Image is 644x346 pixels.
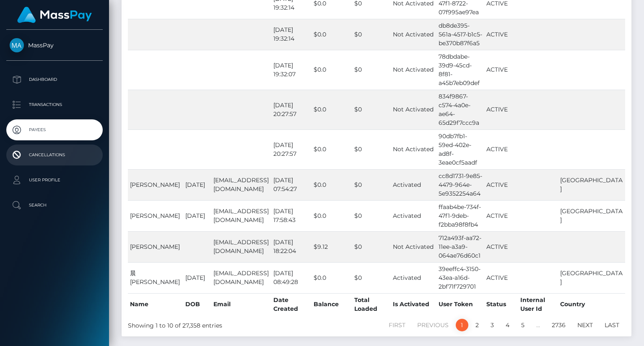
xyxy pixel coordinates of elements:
td: ACTIVE [484,90,518,129]
th: Country [558,293,625,315]
td: Activated [391,169,436,200]
a: Last [600,319,624,331]
p: Search [10,199,99,212]
td: 712a493f-aa72-11ee-a3a9-064ae76d60c1 [436,231,484,262]
p: Transactions [10,98,99,111]
td: [DATE] [183,169,211,200]
span: MassPay [6,41,103,49]
img: MassPay Logo [17,7,92,23]
a: 4 [501,319,514,331]
td: ACTIVE [484,129,518,169]
td: Activated [391,200,436,231]
td: $0 [352,169,391,200]
td: [DATE] 08:49:28 [271,262,312,293]
a: Payees [6,119,103,140]
p: User Profile [10,174,99,186]
td: Not Activated [391,50,436,90]
th: Status [484,293,518,315]
td: [DATE] 20:27:57 [271,129,312,169]
td: [DATE] 20:27:57 [271,90,312,129]
th: Email [211,293,271,315]
td: Not Activated [391,129,436,169]
td: [DATE] 18:22:04 [271,231,312,262]
a: 3 [486,319,499,331]
a: Next [573,319,597,331]
th: Internal User Id [518,293,558,315]
td: [PERSON_NAME] [128,231,183,262]
td: $0.0 [312,90,352,129]
td: ACTIVE [484,169,518,200]
th: Name [128,293,183,315]
td: $0.0 [312,169,352,200]
td: $0.0 [312,50,352,90]
a: Dashboard [6,69,103,90]
td: [PERSON_NAME] [128,200,183,231]
th: User Token [436,293,484,315]
a: 2 [471,319,483,331]
th: Date Created [271,293,312,315]
a: Transactions [6,94,103,115]
td: $0 [352,50,391,90]
a: User Profile [6,170,103,191]
td: [PERSON_NAME] [128,169,183,200]
td: [DATE] 19:32:14 [271,19,312,50]
td: 834f9867-c574-4a0e-ae64-65d29f7ccc9a [436,90,484,129]
td: ACTIVE [484,200,518,231]
p: Dashboard [10,73,99,86]
td: [DATE] 17:58:43 [271,200,312,231]
td: $0 [352,129,391,169]
td: Not Activated [391,90,436,129]
td: [EMAIL_ADDRESS][DOMAIN_NAME] [211,231,271,262]
td: [GEOGRAPHIC_DATA] [558,200,625,231]
p: Cancellations [10,149,99,161]
td: $0.0 [312,19,352,50]
p: Payees [10,124,99,136]
th: Total Loaded [352,293,391,315]
td: [DATE] [183,262,211,293]
td: $9.12 [312,231,352,262]
td: [EMAIL_ADDRESS][DOMAIN_NAME] [211,169,271,200]
td: [DATE] 07:54:27 [271,169,312,200]
td: db8de395-561a-4517-b1c5-be370b87f6a5 [436,19,484,50]
a: Cancellations [6,145,103,165]
a: 2736 [547,319,570,331]
td: $0.0 [312,129,352,169]
th: Balance [312,293,352,315]
td: [EMAIL_ADDRESS][DOMAIN_NAME] [211,200,271,231]
td: $0.0 [312,200,352,231]
td: [GEOGRAPHIC_DATA] [558,169,625,200]
td: ffaab4be-734f-47f1-9deb-f2bba98f8fb4 [436,200,484,231]
td: ACTIVE [484,231,518,262]
td: [DATE] 19:32:07 [271,50,312,90]
a: Search [6,195,103,216]
td: cc8d1731-9e85-4479-964e-5e9352254a64 [436,169,484,200]
td: Activated [391,262,436,293]
td: [DATE] [183,200,211,231]
td: ACTIVE [484,50,518,90]
td: $0 [352,200,391,231]
th: DOB [183,293,211,315]
td: 90db7fb1-59ed-402e-ad8f-3eae0cf5aadf [436,129,484,169]
a: 1 [456,319,468,331]
td: $0 [352,262,391,293]
div: Showing 1 to 10 of 27,358 entries [128,318,328,330]
td: ACTIVE [484,19,518,50]
td: Not Activated [391,19,436,50]
a: 5 [517,319,529,331]
td: $0 [352,90,391,129]
td: ACTIVE [484,262,518,293]
td: 78dbdabe-39d9-45cd-8f81-a45b7eb09def [436,50,484,90]
td: $0 [352,231,391,262]
td: 39eeffc4-3150-43ea-a16d-2bf71f729701 [436,262,484,293]
td: 晨 [PERSON_NAME] [128,262,183,293]
img: MassPay [10,38,24,52]
td: $0.0 [312,262,352,293]
td: [GEOGRAPHIC_DATA] [558,262,625,293]
th: Is Activated [391,293,436,315]
td: $0 [352,19,391,50]
td: [EMAIL_ADDRESS][DOMAIN_NAME] [211,262,271,293]
td: Not Activated [391,231,436,262]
